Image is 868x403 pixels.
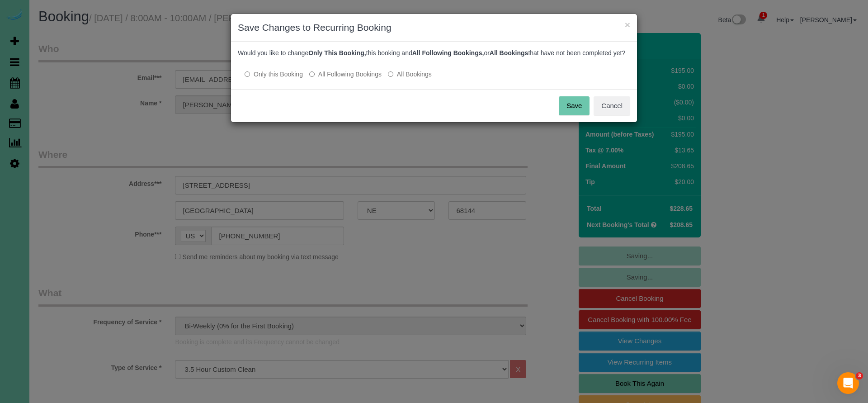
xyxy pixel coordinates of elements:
h3: Save Changes to Recurring Booking [238,21,630,34]
b: All Following Bookings, [412,49,484,57]
button: Save [559,96,590,115]
p: Would you like to change this booking and or that have not been completed yet? [238,48,630,57]
b: All Bookings [490,49,528,57]
input: All Following Bookings [309,71,315,77]
input: Only this Booking [245,71,250,77]
input: All Bookings [388,71,393,77]
span: 3 [856,372,863,379]
iframe: Intercom live chat [837,372,859,394]
label: All bookings that have not been completed yet will be changed. [388,70,432,79]
button: × [625,20,630,29]
button: Cancel [594,96,630,115]
label: This and all the bookings after it will be changed. [309,70,382,79]
b: Only This Booking, [308,49,366,57]
label: All other bookings in the series will remain the same. [245,70,303,79]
